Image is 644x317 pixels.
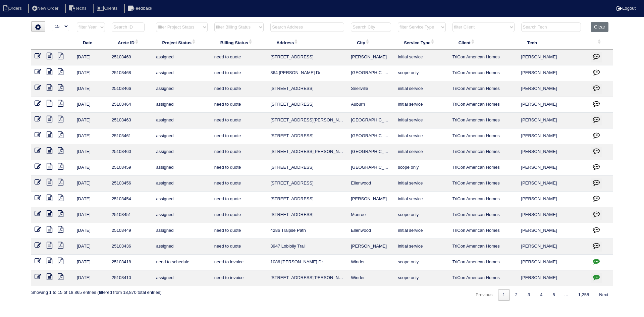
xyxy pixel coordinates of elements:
td: [PERSON_NAME] [518,239,588,255]
td: Winder [347,255,394,270]
td: TriCon American Homes [449,176,518,192]
td: 25103456 [108,176,153,192]
td: 4286 Traipse Path [267,223,347,239]
td: assigned [153,223,211,239]
td: [DATE] [73,192,108,207]
td: TriCon American Homes [449,160,518,176]
input: Search City [351,22,391,32]
td: [DATE] [73,207,108,223]
td: 25103468 [108,65,153,81]
td: scope only [394,65,449,81]
td: [PERSON_NAME] [518,176,588,192]
td: Winder [347,270,394,286]
td: TriCon American Homes [449,144,518,160]
input: Search Tech [521,22,581,32]
td: Ellenwood [347,223,394,239]
td: 25103461 [108,128,153,144]
td: assigned [153,65,211,81]
td: assigned [153,207,211,223]
td: 25103459 [108,160,153,176]
td: TriCon American Homes [449,270,518,286]
th: Tech [518,36,588,50]
td: Auburn [347,97,394,113]
a: Clients [93,6,123,11]
td: [DATE] [73,176,108,192]
td: [PERSON_NAME] [518,223,588,239]
td: [DATE] [73,160,108,176]
td: need to quote [211,144,267,160]
a: 3 [523,289,535,301]
td: [PERSON_NAME] [347,192,394,207]
td: need to quote [211,239,267,255]
td: [DATE] [73,97,108,113]
a: 5 [548,289,559,301]
th: Arete ID: activate to sort column ascending [108,36,153,50]
td: assigned [153,144,211,160]
td: TriCon American Homes [449,81,518,97]
td: scope only [394,270,449,286]
td: assigned [153,128,211,144]
td: 25103466 [108,81,153,97]
td: need to quote [211,160,267,176]
td: 25103469 [108,50,153,65]
td: Snellville [347,81,394,97]
td: TriCon American Homes [449,192,518,207]
td: [DATE] [73,144,108,160]
td: need to invoice [211,270,267,286]
td: TriCon American Homes [449,97,518,113]
td: [STREET_ADDRESS][PERSON_NAME] [267,270,347,286]
td: [DATE] [73,255,108,270]
td: assigned [153,113,211,128]
td: [PERSON_NAME] [518,81,588,97]
td: 25103436 [108,239,153,255]
td: [STREET_ADDRESS] [267,160,347,176]
td: [PERSON_NAME] [518,144,588,160]
th: Address: activate to sort column ascending [267,36,347,50]
td: need to quote [211,65,267,81]
a: Next [594,289,613,301]
td: 25103463 [108,113,153,128]
td: initial service [394,239,449,255]
td: need to quote [211,128,267,144]
td: 3947 Loblolly Trail [267,239,347,255]
td: TriCon American Homes [449,223,518,239]
td: [GEOGRAPHIC_DATA] [347,128,394,144]
td: 25103449 [108,223,153,239]
td: TriCon American Homes [449,207,518,223]
span: … [560,292,573,297]
td: initial service [394,113,449,128]
td: [GEOGRAPHIC_DATA] [347,160,394,176]
td: need to quote [211,176,267,192]
td: need to quote [211,192,267,207]
td: TriCon American Homes [449,50,518,65]
td: [DATE] [73,65,108,81]
td: [STREET_ADDRESS] [267,176,347,192]
td: [STREET_ADDRESS][PERSON_NAME] [267,144,347,160]
td: 25103451 [108,207,153,223]
td: TriCon American Homes [449,255,518,270]
a: 2 [511,289,522,301]
th: Billing Status: activate to sort column ascending [211,36,267,50]
td: [PERSON_NAME] [347,239,394,255]
td: assigned [153,160,211,176]
td: [DATE] [73,270,108,286]
li: Clients [93,4,123,13]
th: Service Type: activate to sort column ascending [394,36,449,50]
div: Showing 1 to 15 of 18,865 entries (filtered from 18,870 total entries) [31,286,162,296]
td: need to quote [211,81,267,97]
th: Date [73,36,108,50]
td: assigned [153,50,211,65]
td: need to schedule [153,255,211,270]
li: Feedback [124,4,158,13]
td: initial service [394,50,449,65]
td: initial service [394,176,449,192]
td: [GEOGRAPHIC_DATA] [347,144,394,160]
td: [PERSON_NAME] [518,270,588,286]
td: [DATE] [73,128,108,144]
a: 1 [498,289,510,301]
th: : activate to sort column ascending [588,36,613,50]
td: TriCon American Homes [449,113,518,128]
td: scope only [394,255,449,270]
td: need to quote [211,97,267,113]
td: [DATE] [73,223,108,239]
